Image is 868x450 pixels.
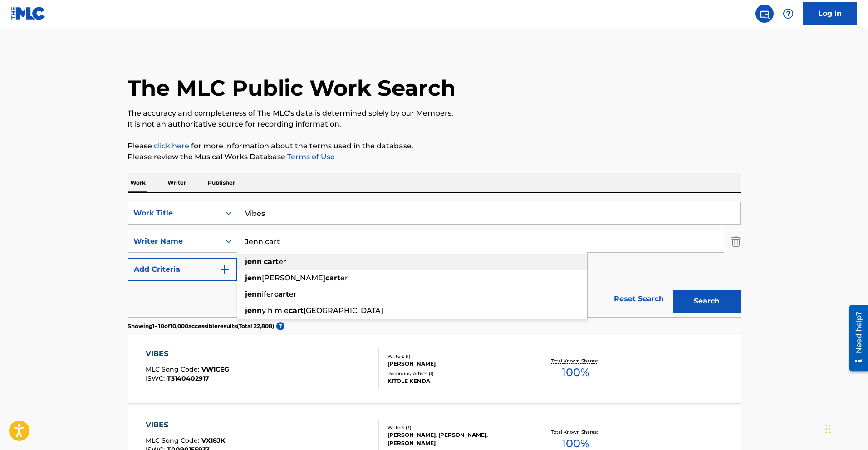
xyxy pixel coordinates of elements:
span: er [340,274,348,282]
a: Public Search [755,5,774,23]
a: Log In [803,2,857,25]
p: Writer [165,173,189,192]
span: er [279,257,286,266]
strong: cart [325,274,340,282]
div: Help [779,5,797,23]
div: Work Title [133,208,215,219]
p: Total Known Shares: [551,429,600,435]
div: Recording Artists ( 1 ) [387,370,525,377]
div: [PERSON_NAME] [387,360,525,368]
iframe: Chat Widget [823,406,868,450]
span: [GEOGRAPHIC_DATA] [304,306,383,315]
p: Publisher [205,173,238,192]
strong: cart [274,290,289,298]
p: It is not an authoritative source for recording information. [128,119,741,130]
strong: cart [289,306,304,315]
a: Reset Search [609,289,668,309]
span: T3140402917 [167,374,209,382]
div: KITOLE KENDA [387,377,525,385]
span: MLC Song Code : [146,436,201,445]
a: click here [154,142,189,150]
strong: jenn [245,257,262,266]
span: VX18JK [201,436,225,445]
span: VW1CEG [201,365,229,373]
div: Writer Name [133,236,215,247]
span: ifer [262,290,274,298]
div: VIBES [146,348,229,359]
strong: jenn [245,290,262,298]
img: MLC Logo [11,7,46,20]
div: Drag [825,416,831,443]
div: [PERSON_NAME], [PERSON_NAME], [PERSON_NAME] [387,431,525,447]
span: ? [276,322,284,330]
h1: The MLC Public Work Search [128,74,456,102]
p: Showing 1 - 10 of 10,000 accessible results (Total 22,808 ) [128,322,274,330]
img: 9d2ae6d4665cec9f34b9.svg [219,264,230,275]
img: help [783,8,794,19]
p: Work [128,173,148,192]
span: y h m e [262,306,289,315]
p: Please for more information about the terms used in the database. [128,141,741,152]
span: MLC Song Code : [146,365,201,373]
button: Search [673,290,741,313]
p: The accuracy and completeness of The MLC's data is determined solely by our Members. [128,108,741,119]
a: Terms of Use [285,152,335,161]
img: search [759,8,770,19]
iframe: Resource Center [843,301,868,374]
button: Add Criteria [128,258,237,281]
div: Writers ( 3 ) [387,424,525,431]
strong: jenn [245,306,262,315]
a: VIBESMLC Song Code:VW1CEGISWC:T3140402917Writers (1)[PERSON_NAME]Recording Artists (1)KITOLE KEND... [128,335,741,403]
span: er [289,290,297,298]
div: Writers ( 1 ) [387,353,525,360]
span: 100 % [562,364,589,381]
strong: jenn [245,274,262,282]
p: Please review the Musical Works Database [128,152,741,162]
strong: cart [264,257,279,266]
p: Total Known Shares: [551,357,600,364]
div: VIBES [146,420,225,430]
form: Search Form [128,202,741,317]
img: Delete Criterion [731,230,741,253]
span: ISWC : [146,374,167,382]
span: [PERSON_NAME] [262,274,325,282]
